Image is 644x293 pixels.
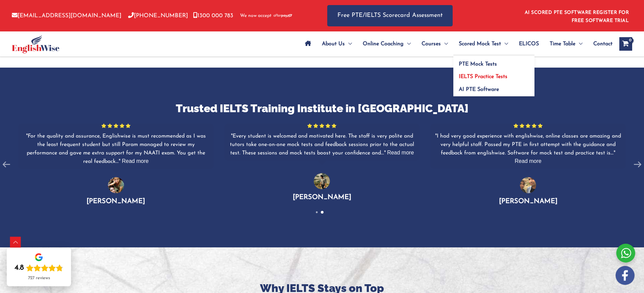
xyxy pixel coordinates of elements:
a: ELICOS [514,32,544,56]
span: Read more [122,158,148,164]
span: Menu Toggle [404,32,411,56]
a: CoursesMenu Toggle [416,32,453,56]
div: Rating: 4.8 out of 5 [15,263,63,273]
a: View Shopping Cart, empty [619,37,632,51]
a: [PHONE_NUMBER] [128,13,188,19]
span: IELTS Practice Tests [459,74,507,79]
span: [PERSON_NAME] [87,198,145,205]
a: [EMAIL_ADDRESS][DOMAIN_NAME] [12,13,121,19]
a: About UsMenu Toggle [316,32,357,56]
span: We now accept [240,13,271,19]
nav: Site Navigation: Main Menu [300,32,613,56]
a: Free PTE/IELTS Scorecard Assessment [327,5,453,26]
span: For the quality and assurance, Englishwise is must recommended as I was the least frequent studen... [26,133,206,164]
img: photo-2.png [108,177,124,193]
a: PTE Mock Tests [453,55,534,68]
span: AI PTE Software [459,87,499,92]
span: Online Coaching [363,32,404,56]
span: PTE Mock Tests [459,62,497,67]
span: [PERSON_NAME] [499,198,557,205]
a: Online CoachingMenu Toggle [357,32,416,56]
img: Afterpay-Logo [273,14,292,18]
a: IELTS Practice Tests [453,68,534,81]
span: Courses [422,32,441,56]
span: Menu Toggle [345,32,352,56]
div: 727 reviews [28,275,50,281]
span: Read more [387,150,414,155]
span: I had very good experience with englishwise, online classes are amazing and very helpful staff. P... [435,133,621,156]
div: 4.8 [15,263,24,273]
img: photo-3.png [314,173,330,189]
span: [PERSON_NAME] [293,194,351,201]
span: Time Table [550,32,575,56]
span: Menu Toggle [501,32,508,56]
span: Read more [515,158,542,164]
aside: Header Widget 1 [521,5,632,27]
span: Menu Toggle [441,32,448,56]
a: Contact [588,32,613,56]
span: Scored Mock Test [459,32,501,56]
span: About Us [322,32,345,56]
img: Ritika-Bhagat.png [520,177,536,193]
span: ELICOS [519,32,539,56]
img: cropped-ew-logo [12,35,59,53]
a: AI SCORED PTE SOFTWARE REGISTER FOR FREE SOFTWARE TRIAL [525,10,629,23]
span: Contact [593,32,613,56]
span: Menu Toggle [575,32,582,56]
span: Every student is welcomed and motivated here. The staff is very polite and tutors take one-on-one... [230,133,414,156]
img: white-facebook.png [616,266,635,285]
a: 1300 000 783 [193,13,233,19]
a: Scored Mock TestMenu Toggle [453,32,514,56]
a: Time TableMenu Toggle [544,32,588,56]
a: AI PTE Software [453,81,534,96]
